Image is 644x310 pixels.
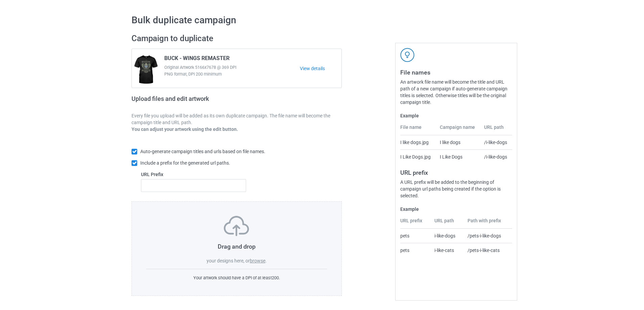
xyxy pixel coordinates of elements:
td: I Like Dogs.jpg [400,149,436,164]
a: View details [300,65,341,72]
img: svg+xml;base64,PD94bWwgdmVyc2lvbj0iMS4wIiBlbmNvZGluZz0iVVRGLTgiPz4KPHN2ZyB3aWR0aD0iNzVweCIgaGVpZ2... [224,216,249,236]
th: URL path [431,217,464,229]
td: i-like-cats [431,243,464,257]
td: /pets-i-like-cats [464,243,512,257]
th: Campaign name [436,124,481,135]
h2: Upload files and edit artwork [132,95,258,108]
th: URL path [480,124,512,135]
span: Include a prefix for the generated url paths. [140,160,230,166]
span: BUCK - WINGS REMASTER [164,55,230,64]
th: Path with prefix [464,217,512,229]
td: /i-like-dogs [480,149,512,164]
span: . [265,258,267,263]
label: Example [400,206,512,213]
img: svg+xml;base64,PD94bWwgdmVyc2lvbj0iMS4wIiBlbmNvZGluZz0iVVRGLTgiPz4KPHN2ZyB3aWR0aD0iNDJweCIgaGVpZ2... [400,48,414,62]
td: /i-like-dogs [480,135,512,149]
span: PNG format, DPI 200 minimum [164,71,300,78]
h3: File names [400,68,512,76]
th: File name [400,124,436,135]
span: your designs here, or [207,258,250,263]
b: You can adjust your artwork using the edit button. [132,126,238,132]
td: pets [400,243,431,257]
td: i-like-dogs [431,229,464,243]
td: I like dogs [436,135,481,149]
td: /pets-i-like-dogs [464,229,512,243]
span: Auto-generate campaign titles and urls based on file names. [140,149,265,154]
th: URL prefix [400,217,431,229]
h2: Campaign to duplicate [132,33,342,44]
label: Example [400,112,512,119]
h3: Drag and drop [146,243,327,250]
h1: Bulk duplicate campaign [132,14,512,26]
div: A URL prefix will be added to the beginning of campaign url paths being created if the option is ... [400,179,512,199]
p: Every file you upload will be added as its own duplicate campaign. The file name will become the ... [132,112,342,126]
label: browse [250,258,265,263]
span: Your artwork should have a DPI of at least 200 . [193,275,280,280]
td: pets [400,229,431,243]
label: URL Prefix [141,171,246,178]
td: I Like Dogs [436,149,481,164]
div: An artwork file name will become the title and URL path of a new campaign if auto-generate campai... [400,79,512,106]
td: I like dogs.jpg [400,135,436,149]
span: Original Artwork 5166x7678 @ 369 DPI [164,64,300,71]
h3: URL prefix [400,169,512,176]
